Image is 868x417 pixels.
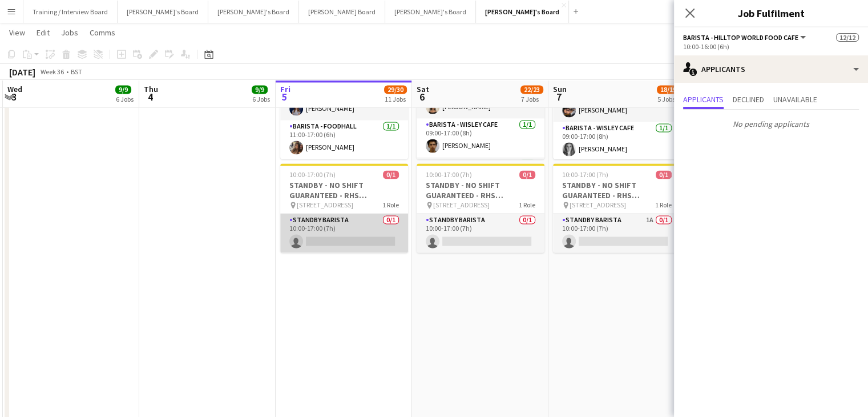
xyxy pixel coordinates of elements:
[674,55,868,83] div: Applicants
[144,84,158,94] span: Thu
[417,118,544,157] app-card-role: Barista - Wisley Cafe1/109:00-17:00 (8h)[PERSON_NAME]
[553,163,681,252] app-job-card: 10:00-17:00 (7h)0/1STANDBY - NO SHIFT GUARANTEED - RHS [STREET_ADDRESS] [STREET_ADDRESS]1 RoleSTA...
[297,201,353,209] span: [STREET_ADDRESS]
[142,90,158,103] span: 4
[385,1,476,23] button: [PERSON_NAME]'s Board
[476,1,569,23] button: [PERSON_NAME]'s Board
[5,25,30,40] a: View
[9,27,25,38] span: View
[570,201,626,209] span: [STREET_ADDRESS]
[7,84,22,94] span: Wed
[6,90,22,103] span: 3
[519,201,535,209] span: 1 Role
[521,95,543,103] div: 7 Jobs
[90,27,115,38] span: Comms
[289,170,336,179] span: 10:00-17:00 (7h)
[417,180,544,201] h3: STANDBY - NO SHIFT GUARANTEED - RHS [STREET_ADDRESS]
[280,180,408,201] h3: STANDBY - NO SHIFT GUARANTEED - RHS [STREET_ADDRESS]
[118,1,208,23] button: [PERSON_NAME]'s Board
[278,90,290,103] span: 5
[562,170,608,179] span: 10:00-17:00 (7h)
[116,95,134,103] div: 6 Jobs
[656,170,672,179] span: 0/1
[520,85,543,94] span: 22/23
[553,84,567,94] span: Sun
[32,25,54,40] a: Edit
[553,214,681,252] app-card-role: STANDBY BARISTA1A0/110:00-17:00 (7h)
[683,33,808,42] button: Barista - Hilltop World Food Cafe
[836,33,859,42] span: 12/12
[37,27,50,38] span: Edit
[417,163,544,252] app-job-card: 10:00-17:00 (7h)0/1STANDBY - NO SHIFT GUARANTEED - RHS [STREET_ADDRESS] [STREET_ADDRESS]1 RoleSTA...
[519,170,535,179] span: 0/1
[683,95,724,103] span: Applicants
[433,201,490,209] span: [STREET_ADDRESS]
[384,85,407,94] span: 29/30
[280,163,408,252] app-job-card: 10:00-17:00 (7h)0/1STANDBY - NO SHIFT GUARANTEED - RHS [STREET_ADDRESS] [STREET_ADDRESS]1 RoleSTA...
[674,114,868,134] p: No pending applicants
[115,85,131,94] span: 9/9
[657,85,680,94] span: 18/19
[61,27,78,38] span: Jobs
[9,66,35,78] div: [DATE]
[553,122,681,161] app-card-role: Barista - Wisley Cafe1/109:00-17:00 (8h)[PERSON_NAME]
[553,180,681,201] h3: STANDBY - NO SHIFT GUARANTEED - RHS [STREET_ADDRESS]
[71,67,82,76] div: BST
[85,25,120,40] a: Comms
[417,84,429,94] span: Sat
[23,1,118,23] button: Training / Interview Board
[674,6,868,21] h3: Job Fulfilment
[657,95,679,103] div: 5 Jobs
[417,214,544,252] app-card-role: STANDBY BARISTA0/110:00-17:00 (7h)
[655,201,672,209] span: 1 Role
[208,1,299,23] button: [PERSON_NAME]'s Board
[551,90,567,103] span: 7
[56,25,83,40] a: Jobs
[733,95,764,103] span: Declined
[683,33,798,42] span: Barista - Hilltop World Food Cafe
[38,67,66,76] span: Week 36
[280,84,290,94] span: Fri
[383,170,399,179] span: 0/1
[385,95,406,103] div: 11 Jobs
[299,1,385,23] button: [PERSON_NAME] Board
[426,170,472,179] span: 10:00-17:00 (7h)
[773,95,817,103] span: Unavailable
[280,214,408,252] app-card-role: STANDBY BARISTA0/110:00-17:00 (7h)
[415,90,429,103] span: 6
[280,120,408,159] app-card-role: Barista - Foodhall1/111:00-17:00 (6h)[PERSON_NAME]
[252,95,270,103] div: 6 Jobs
[382,201,399,209] span: 1 Role
[252,85,268,94] span: 9/9
[683,42,859,51] div: 10:00-16:00 (6h)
